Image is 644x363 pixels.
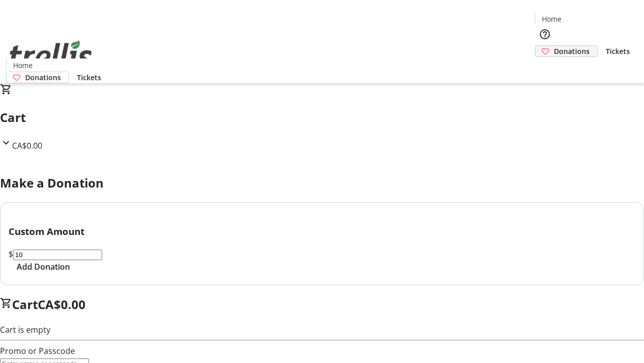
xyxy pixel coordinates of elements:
[38,296,86,313] span: CA$0.00
[17,261,70,273] span: Add Donation
[598,46,638,56] a: Tickets
[6,72,69,83] a: Donations
[69,72,109,83] a: Tickets
[542,14,561,24] span: Home
[535,57,555,77] button: Cart
[7,60,39,71] a: Home
[13,60,33,71] span: Home
[77,72,101,83] span: Tickets
[25,72,61,83] span: Donations
[9,261,78,273] button: Add Donation
[9,249,13,260] span: $
[554,46,590,56] span: Donations
[12,140,42,151] span: CA$0.00
[535,24,555,44] button: Help
[6,29,96,80] img: Orient E2E Organization ogg90yEZhJ's Logo
[535,45,598,57] a: Donations
[9,224,635,238] h3: Custom Amount
[535,14,568,24] a: Home
[606,46,630,56] span: Tickets
[13,250,102,260] input: Donation Amount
